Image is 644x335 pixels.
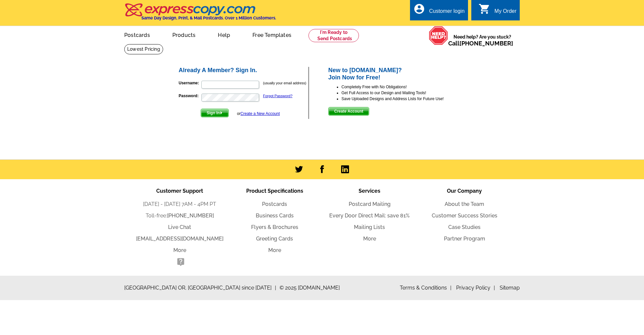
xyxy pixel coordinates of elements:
[141,15,276,20] h4: Same Day Design, Print, & Mail Postcards. Over 1 Million Customers.
[114,27,161,42] a: Postcards
[132,200,227,208] li: [DATE] - [DATE] 7AM - 4PM PT
[173,247,186,253] a: More
[246,188,303,194] span: Product Specifications
[168,224,191,230] a: Live Chat
[251,224,298,230] a: Flyers & Brochures
[341,90,466,96] li: Get Full Access to our Design and Mailing Tools!
[237,111,280,117] div: or
[256,212,294,219] a: Business Cards
[124,284,276,292] span: [GEOGRAPHIC_DATA] OR, [GEOGRAPHIC_DATA] since [DATE]
[479,3,490,15] i: shopping_cart
[329,212,410,219] a: Every Door Direct Mail: save 81%
[220,111,223,114] img: button-next-arrow-white.png
[500,285,520,291] a: Sitemap
[341,96,466,102] li: Save Uploaded Designs and Address Lists for Future Use!
[429,26,448,45] img: help
[256,236,293,242] a: Greeting Cards
[413,3,425,15] i: account_circle
[207,27,241,42] a: Help
[479,7,516,15] a: shopping_cart My Order
[448,224,481,230] a: Case Studies
[448,40,513,47] span: Call
[447,188,482,194] span: Our Company
[242,27,302,42] a: Free Templates
[132,212,227,220] li: Toll-free:
[201,109,228,117] span: Sign In
[328,107,369,116] button: Create Account
[359,188,380,194] span: Services
[432,212,497,219] a: Customer Success Stories
[241,111,280,116] a: Create a New Account
[363,236,376,242] a: More
[445,201,484,207] a: About the Team
[201,109,229,117] button: Sign In
[400,285,452,291] a: Terms & Conditions
[429,8,465,17] div: Customer login
[413,7,465,15] a: account_circle Customer login
[279,284,340,292] span: © 2025 [DOMAIN_NAME]
[268,247,281,253] a: More
[494,8,516,17] div: My Order
[444,236,485,242] a: Partner Program
[448,34,516,47] span: Need help? Are you stuck?
[328,67,466,81] h2: New to [DOMAIN_NAME]? Join Now for Free!
[136,236,223,242] a: [EMAIL_ADDRESS][DOMAIN_NAME]
[167,212,214,219] a: [PHONE_NUMBER]
[179,93,201,99] label: Password:
[263,81,306,85] small: (usually your email address)
[456,285,495,291] a: Privacy Policy
[349,201,391,207] a: Postcard Mailing
[124,8,276,20] a: Same Day Design, Print, & Mail Postcards. Over 1 Million Customers.
[341,84,466,90] li: Completely Free with No Obligations!
[156,188,203,194] span: Customer Support
[459,40,513,47] a: [PHONE_NUMBER]
[162,27,206,42] a: Products
[329,107,369,115] span: Create Account
[354,224,385,230] a: Mailing Lists
[262,201,287,207] a: Postcards
[179,80,201,86] label: Username:
[179,67,308,74] h2: Already A Member? Sign In.
[263,94,292,98] a: Forgot Password?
